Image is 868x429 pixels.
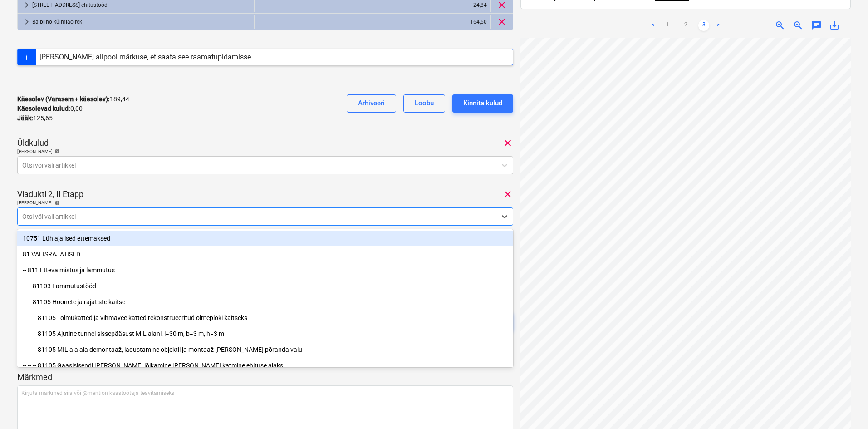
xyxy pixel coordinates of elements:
[775,20,785,31] span: zoom_in
[793,20,804,31] span: zoom_out
[17,372,513,383] p: Märkmed
[17,247,513,261] div: 81 VÄLISRAJATISED
[17,231,513,246] div: 10751 Lühiajalised ettemaksed
[452,94,513,113] button: Kinnita kulud
[17,326,513,341] div: -- -- -- 81105 Ajutine tunnel sissepääsust MIL alani, l=30 m, b=3 m, h=3 m
[829,20,840,31] span: save_alt
[403,94,445,113] button: Loobu
[823,385,868,429] iframe: Chat Widget
[32,15,250,29] div: Balbiino külmlao rek
[17,95,110,103] strong: Käesolev (Varasem + käesolev) :
[17,148,513,154] div: [PERSON_NAME]
[17,311,513,325] div: -- -- -- 81105 Tolmukatted ja vihmavee katted rekonstrueeritud olmeploki kaitseks
[496,16,507,27] span: clear
[17,342,513,357] div: -- -- -- 81105 MIL ala aia demontaaž, ladustamine objektil ja montaaž peale põranda valu
[17,114,33,122] strong: Jääk :
[17,104,83,113] p: 0,00
[258,15,487,29] div: 164,60
[502,189,513,200] span: clear
[21,16,32,27] span: keyboard_arrow_right
[17,263,513,277] div: -- 811 Ettevalmistus ja lammutus
[415,97,434,109] div: Loobu
[463,97,502,109] div: Kinnita kulud
[713,20,724,31] a: Next page
[17,105,70,112] strong: Käesolevad kulud :
[17,138,49,148] p: Üldkulud
[823,385,868,429] div: Vestlusvidin
[17,200,513,206] div: [PERSON_NAME]
[680,20,691,31] a: Page 2
[53,200,60,206] span: help
[39,53,253,61] div: [PERSON_NAME] allpool märkuse, et saata see raamatupidamisse.
[53,148,60,154] span: help
[17,94,129,104] p: 189,44
[17,358,513,373] div: -- -- -- 81105 Gaasisisendi lahti lõikamine ja kinni katmine ehituse ajaks
[17,358,513,373] div: -- -- -- 81105 Gaasisisendi [PERSON_NAME] lõikamine [PERSON_NAME] katmine ehituse ajaks
[698,20,709,31] a: Page 3 is your current page
[502,138,513,148] span: clear
[662,20,673,31] a: Page 1
[17,295,513,309] div: -- -- 81105 Hoonete ja rajatiste kaitse
[347,94,396,113] button: Arhiveeri
[17,342,513,357] div: -- -- -- 81105 MIL ala aia demontaaž, ladustamine objektil ja montaaž [PERSON_NAME] põranda valu
[647,20,658,31] a: Previous page
[17,279,513,293] div: -- -- 81103 Lammutustööd
[358,97,385,109] div: Arhiveeri
[811,20,822,31] span: chat
[17,113,53,123] p: 125,65
[17,189,83,200] p: Viadukti 2, II Etapp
